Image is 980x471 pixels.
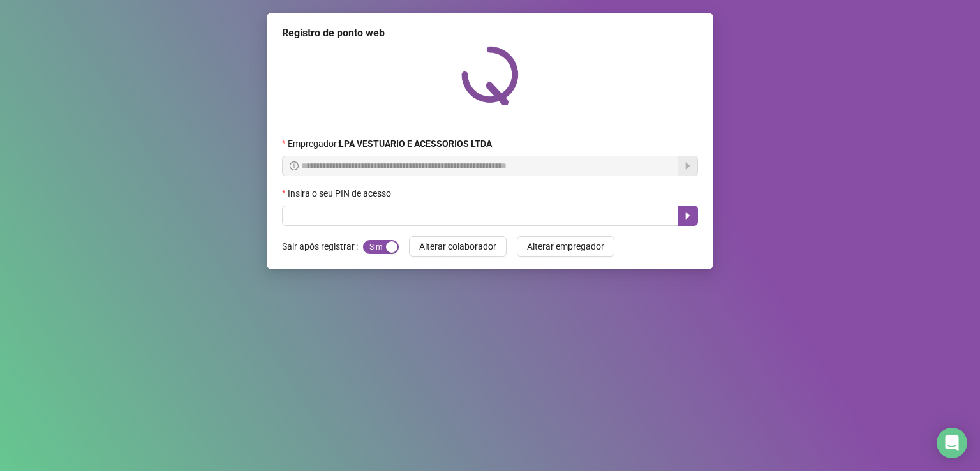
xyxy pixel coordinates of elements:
[461,46,519,105] img: QRPoint
[290,161,299,170] span: info-circle
[419,239,496,253] span: Alterar colaborador
[282,186,399,200] label: Insira o seu PIN de acesso
[683,211,693,221] span: caret-right
[339,138,492,149] strong: LPA VESTUARIO E ACESSORIOS LTDA
[282,236,363,257] label: Sair após registrar
[288,137,492,151] span: Empregador :
[937,428,967,458] div: Open Intercom Messenger
[517,236,614,257] button: Alterar empregador
[527,239,604,253] span: Alterar empregador
[282,26,698,41] div: Registro de ponto web
[409,236,507,257] button: Alterar colaborador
